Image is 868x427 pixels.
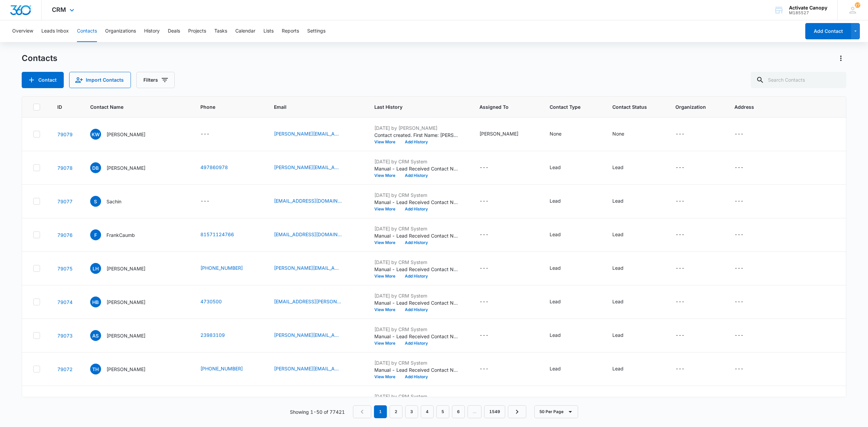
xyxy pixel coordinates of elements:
button: Add History [400,274,433,278]
p: [PERSON_NAME] [106,366,145,373]
span: Contact Status [612,103,649,110]
div: --- [675,130,685,138]
a: [PHONE_NUMBER] [200,365,243,372]
div: None [550,130,561,137]
div: Contact Name - Lucile Hummel - Select to Edit Field [90,263,158,274]
button: Add History [400,308,433,312]
div: Contact Status - Lead - Select to Edit Field [612,197,636,205]
div: --- [479,264,489,272]
span: LH [90,263,101,274]
span: ID [57,103,64,110]
button: History [144,20,160,42]
button: View More [374,274,400,278]
div: Organization - - Select to Edit Field [675,164,697,172]
button: View More [374,174,400,178]
button: Calendar [235,20,255,42]
button: Organizations [105,20,136,42]
div: Contact Status - Lead - Select to Edit Field [612,231,636,239]
p: [DATE] by CRM System [374,326,459,333]
div: Contact Name - Sachin - Select to Edit Field [90,196,134,207]
div: Lead [612,331,624,339]
a: [PERSON_NAME][EMAIL_ADDRESS][PERSON_NAME][DOMAIN_NAME] [274,365,342,372]
div: account id [789,11,827,15]
button: View More [374,140,400,144]
div: --- [675,197,685,205]
div: --- [734,164,744,172]
span: S [90,196,101,207]
p: Manual - Lead Received Contact Name: [PERSON_NAME] Phone: [PHONE_NUMBER] Email: [EMAIL_ADDRESS][P... [374,299,459,306]
a: [PERSON_NAME][EMAIL_ADDRESS][PERSON_NAME][DOMAIN_NAME] [274,164,342,171]
p: Manual - Lead Received Contact Name: [PERSON_NAME] Phone: [PHONE_NUMBER] Email: [PERSON_NAME][EMA... [374,366,459,373]
div: Contact Type - Lead - Select to Edit Field [550,298,573,306]
div: Email - shantell.maney@yahoo.com - Select to Edit Field [274,365,354,373]
p: [PERSON_NAME] [106,265,145,272]
a: 81571124766 [200,231,234,238]
a: Navigate to contact details page for Sachin [57,199,73,204]
a: 497860978 [200,164,228,171]
p: [DATE] by CRM System [374,191,459,199]
div: None [612,130,624,137]
a: Navigate to contact details page for Anneliese Scheid [57,333,73,339]
div: --- [734,197,744,205]
a: Navigate to contact details page for Lucile Hummel [57,266,73,271]
div: Email - anastasia.shearer@gmail.com - Select to Edit Field [274,298,354,306]
div: Email - sssssfdsgsgsgsgsggsgsgg@gmail.com - Select to Edit Field [274,231,354,239]
div: Lead [612,231,624,238]
div: Lead [612,164,624,171]
div: Address - - Select to Edit Field [734,197,756,205]
a: [EMAIL_ADDRESS][PERSON_NAME][DOMAIN_NAME] [274,298,342,305]
p: [PERSON_NAME] [106,131,145,138]
p: [DATE] by [PERSON_NAME] [374,124,459,131]
div: Contact Status - Lead - Select to Edit Field [612,331,636,340]
button: Add History [400,174,433,178]
p: [PERSON_NAME] [106,299,145,306]
div: Organization - - Select to Edit Field [675,231,697,239]
button: Add History [400,140,433,144]
span: HB [90,297,101,307]
div: Phone - (604) 304-4646 - Select to Edit Field [200,365,255,373]
div: Contact Name - Dann Beirne - Select to Edit Field [90,162,158,173]
a: Navigate to contact details page for Henry Brown [57,299,73,305]
div: Contact Status - Lead - Select to Edit Field [612,164,636,172]
div: Address - - Select to Edit Field [734,365,756,373]
a: Navigate to contact details page for FrankCaumb [57,232,73,238]
span: 27 [855,2,860,8]
div: Assigned To - - Select to Edit Field [479,164,501,172]
button: Add Contact [22,72,64,88]
p: Manual - Lead Received Contact Name: [PERSON_NAME] Phone: [PHONE_NUMBER] Email: [PERSON_NAME][EMA... [374,266,459,273]
p: Manual - Lead Received Contact Name: [PERSON_NAME] Phone: [PHONE_NUMBER] Email: [PERSON_NAME][EMA... [374,165,459,172]
a: Navigate to contact details page for Katie Warner [57,131,73,137]
div: Assigned To - Rusty Wolfe - Select to Edit Field [479,130,531,138]
div: --- [734,331,744,340]
div: Contact Name - Anneliese Scheid - Select to Edit Field [90,330,158,341]
a: [PERSON_NAME][EMAIL_ADDRESS][PERSON_NAME][DOMAIN_NAME] [274,264,342,271]
span: Last History [374,103,453,110]
button: Contacts [77,20,97,42]
div: Email - hummel.lucile@msn.com - Select to Edit Field [274,264,354,272]
div: Contact Type - Lead - Select to Edit Field [550,264,573,272]
div: Assigned To - - Select to Edit Field [479,298,501,306]
div: --- [734,231,744,239]
a: [EMAIL_ADDRESS][DOMAIN_NAME] [274,231,342,238]
div: Lead [550,197,561,204]
span: Contact Type [550,103,586,110]
div: Phone - - Select to Edit Field [200,197,222,205]
a: Navigate to contact details page for Dann Beirne [57,165,73,171]
div: Contact Type - Lead - Select to Edit Field [550,331,573,340]
button: Tasks [214,20,227,42]
a: [PERSON_NAME][EMAIL_ADDRESS][DOMAIN_NAME] [274,331,342,339]
div: Contact Name - Thomas Harris - Select to Edit Field [90,364,158,374]
div: Organization - - Select to Edit Field [675,197,697,205]
div: Lead [550,365,561,372]
button: Deals [168,20,180,42]
div: Lead [612,197,624,204]
div: [PERSON_NAME] [479,130,518,137]
a: Page 6 [452,405,465,418]
a: 4730500 [200,298,222,305]
a: Navigate to contact details page for Thomas Harris [57,366,73,372]
p: [DATE] by CRM System [374,393,459,400]
p: Contact created. First Name: [PERSON_NAME] Last Name: [PERSON_NAME] Email: [PERSON_NAME][EMAIL_AD... [374,131,459,139]
div: Address - - Select to Edit Field [734,298,756,306]
div: account name [789,5,827,11]
div: Address - - Select to Edit Field [734,231,756,239]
